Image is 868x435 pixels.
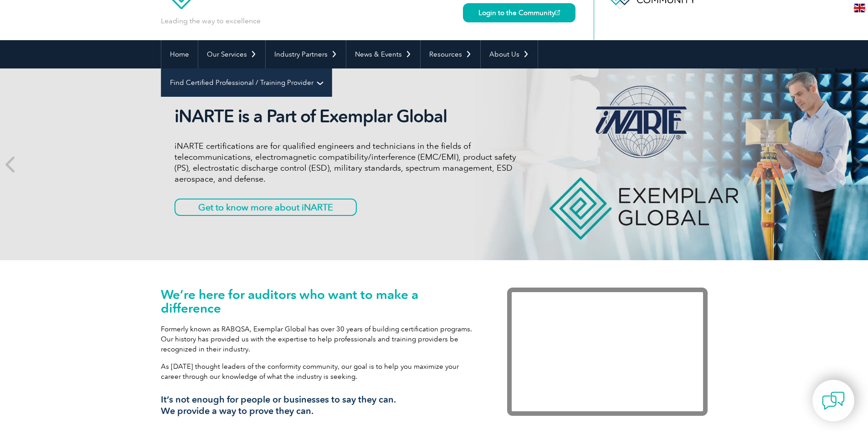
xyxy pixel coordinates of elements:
a: Our Services [198,40,265,68]
img: open_square.png [555,10,560,15]
a: Login to the Community [463,3,575,22]
p: Formerly known as RABQSA, Exemplar Global has over 30 years of building certification programs. O... [161,324,480,354]
img: contact-chat.png [822,389,845,412]
a: Get to know more about iNARTE [175,199,357,216]
p: iNARTE certifications are for qualified engineers and technicians in the fields of telecommunicat... [175,141,516,184]
h1: We’re here for auditors who want to make a difference [161,288,480,315]
p: As [DATE] thought leaders of the conformity community, our goal is to help you maximize your care... [161,362,480,382]
p: Leading the way to excellence [161,16,261,26]
h2: iNARTE is a Part of Exemplar Global [175,106,516,127]
h3: It’s not enough for people or businesses to say they can. We provide a way to prove they can. [161,394,480,417]
a: Find Certified Professional / Training Provider [161,68,332,97]
a: About Us [481,40,538,68]
a: News & Events [346,40,420,68]
iframe: Exemplar Global: Working together to make a difference [507,288,708,416]
img: en [854,4,865,12]
a: Home [161,40,198,68]
a: Resources [421,40,480,68]
a: Industry Partners [266,40,346,68]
